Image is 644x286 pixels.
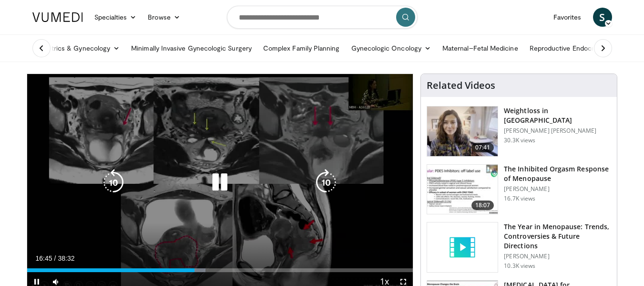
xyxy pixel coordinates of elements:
p: 30.3K views [504,137,535,144]
a: 18:07 The Inhibited Orgasm Response of Menopause [PERSON_NAME] 16.7K views [427,164,611,215]
h4: Related Videos [427,80,495,91]
img: 9983fed1-7565-45be-8934-aef1103ce6e2.150x105_q85_crop-smart_upscale.jpg [427,106,498,156]
span: 07:41 [471,143,494,152]
a: Gynecologic Oncology [346,39,437,58]
a: 07:41 Weightloss in [GEOGRAPHIC_DATA] [PERSON_NAME] [PERSON_NAME] 30.3K views [427,106,611,157]
img: video_placeholder_short.svg [427,222,498,272]
img: VuMedi Logo [32,12,83,22]
span: 38:32 [58,254,74,262]
span: 18:07 [471,201,494,210]
h3: The Year in Menopause: Trends, Controversies & Future Directions [504,222,611,251]
p: 10.3K views [504,262,535,270]
a: Browse [142,8,186,27]
p: 16.7K views [504,195,535,202]
input: Search topics, interventions [227,6,418,29]
a: Obstetrics & Gynecology [27,39,126,58]
p: [PERSON_NAME] [PERSON_NAME] [504,127,611,135]
a: Specialties [89,8,143,27]
img: 283c0f17-5e2d-42ba-a87c-168d447cdba4.150x105_q85_crop-smart_upscale.jpg [427,165,498,214]
a: Maternal–Fetal Medicine [437,39,524,58]
span: 16:45 [36,254,52,262]
h3: The Inhibited Orgasm Response of Menopause [504,164,611,183]
div: Progress Bar [27,268,413,272]
h3: Weightloss in [GEOGRAPHIC_DATA] [504,106,611,125]
a: S [593,8,612,27]
span: / [54,254,56,262]
a: Complex Family Planning [257,39,346,58]
a: The Year in Menopause: Trends, Controversies & Future Directions [PERSON_NAME] 10.3K views [427,222,611,273]
a: Minimally Invasive Gynecologic Surgery [125,39,257,58]
a: Favorites [548,8,587,27]
p: [PERSON_NAME] [504,253,611,260]
p: [PERSON_NAME] [504,185,611,193]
